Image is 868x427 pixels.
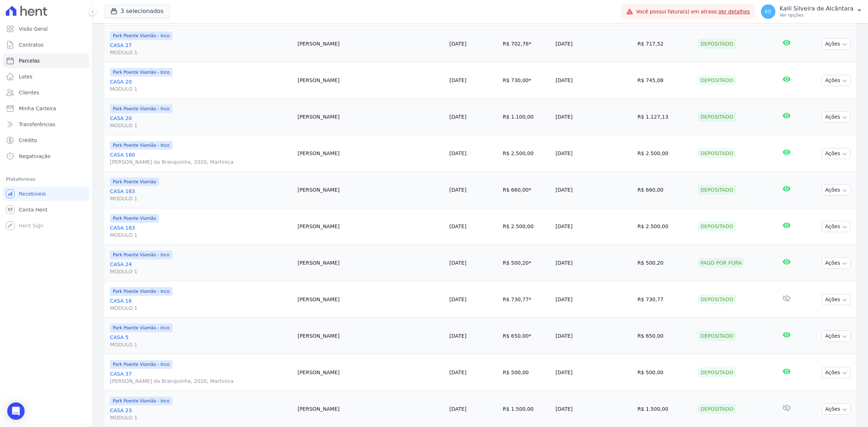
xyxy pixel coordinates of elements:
[553,135,634,172] td: [DATE]
[110,397,173,405] span: Park Poente Viamão - Inco
[110,341,292,348] span: MODULO 1
[295,281,447,318] td: [PERSON_NAME]
[755,1,868,22] button: KS Kalil Silveira de Alcântara Ver opções
[634,62,694,99] td: R$ 745,08
[19,25,48,33] span: Visão Geral
[449,114,466,120] a: [DATE]
[110,414,292,421] span: MODULO 1
[500,245,553,281] td: R$ 500,20
[7,402,25,420] div: Open Intercom Messenger
[110,360,173,369] span: Park Poente Viamão - Inco
[634,318,694,354] td: R$ 650,00
[553,172,634,208] td: [DATE]
[718,9,750,14] a: Ver detalhes
[110,334,292,348] a: CASA 5MODULO 1
[500,26,553,62] td: R$ 702,76
[780,5,854,12] p: Kalil Silveira de Alcântara
[698,258,745,268] div: Pago por fora
[110,224,292,239] a: CASA 163MODULO 1
[110,115,292,129] a: CASA 20MODULO 1
[3,101,89,116] a: Minha Carteira
[295,208,447,245] td: [PERSON_NAME]
[110,31,173,40] span: Park Poente Viamão - Inco
[110,377,292,385] span: [PERSON_NAME] da Branquinha, 2020, Martinica
[698,75,736,85] div: Depositado
[110,68,173,77] span: Park Poente Viamão - Inco
[110,297,292,312] a: CASA 16MODULO 1
[698,185,736,195] div: Depositado
[19,137,37,144] span: Crédito
[634,354,694,391] td: R$ 500,00
[104,4,170,18] button: 3 selecionados
[822,294,851,305] button: Ações
[110,178,159,186] span: Park Poente Viamão
[19,190,46,197] span: Recebíveis
[822,184,851,196] button: Ações
[110,188,292,202] a: CASA 163MODULO 1
[295,354,447,391] td: [PERSON_NAME]
[19,105,56,112] span: Minha Carteira
[500,99,553,135] td: R$ 1.100,00
[822,257,851,269] button: Ações
[449,223,466,229] a: [DATE]
[3,69,89,84] a: Lotes
[500,281,553,318] td: R$ 730,77
[19,121,55,128] span: Transferências
[553,26,634,62] td: [DATE]
[822,75,851,86] button: Ações
[449,260,466,266] a: [DATE]
[110,324,173,332] span: Park Poente Viamão - Inco
[698,148,736,158] div: Depositado
[500,135,553,172] td: R$ 2.500,00
[3,149,89,163] a: Negativação
[634,245,694,281] td: R$ 500,20
[110,287,173,296] span: Park Poente Viamão - Inco
[449,150,466,156] a: [DATE]
[295,99,447,135] td: [PERSON_NAME]
[3,202,89,217] a: Conta Hent
[110,251,173,259] span: Park Poente Viamão - Inco
[110,231,292,239] span: MODULO 1
[3,38,89,52] a: Contratos
[553,99,634,135] td: [DATE]
[110,151,292,166] a: CASA 160[PERSON_NAME] da Branquinha, 2020, Martinica
[110,407,292,421] a: CASA 23MODULO 1
[449,406,466,412] a: [DATE]
[822,38,851,50] button: Ações
[822,330,851,342] button: Ações
[449,296,466,302] a: [DATE]
[449,41,466,47] a: [DATE]
[634,172,694,208] td: R$ 660,00
[3,85,89,100] a: Clientes
[553,62,634,99] td: [DATE]
[634,99,694,135] td: R$ 1.127,13
[295,26,447,62] td: [PERSON_NAME]
[698,367,736,377] div: Depositado
[822,367,851,378] button: Ações
[3,187,89,201] a: Recebíveis
[19,153,51,160] span: Negativação
[698,404,736,414] div: Depositado
[698,294,736,304] div: Depositado
[110,370,292,385] a: CASA 37[PERSON_NAME] da Branquinha, 2020, Martinica
[110,195,292,202] span: MODULO 1
[822,403,851,415] button: Ações
[500,208,553,245] td: R$ 2.500,00
[698,112,736,122] div: Depositado
[449,77,466,83] a: [DATE]
[553,281,634,318] td: [DATE]
[110,78,292,93] a: CASA 20MODULO 1
[636,8,750,16] span: Você possui fatura(s) em atraso.
[110,261,292,275] a: CASA 24MODULO 1
[634,26,694,62] td: R$ 717,52
[500,354,553,391] td: R$ 500,00
[3,54,89,68] a: Parcelas
[3,133,89,148] a: Crédito
[19,41,43,48] span: Contratos
[449,333,466,339] a: [DATE]
[500,62,553,99] td: R$ 730,00
[295,245,447,281] td: [PERSON_NAME]
[500,172,553,208] td: R$ 660,00
[3,117,89,132] a: Transferências
[553,354,634,391] td: [DATE]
